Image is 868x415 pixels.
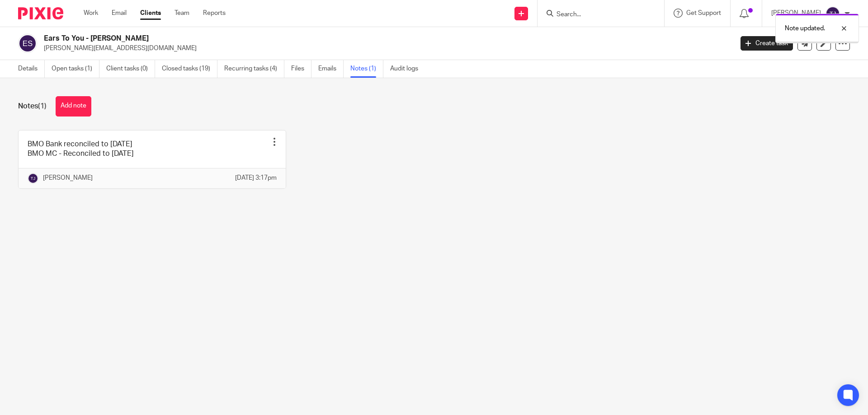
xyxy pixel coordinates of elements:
[390,60,425,78] a: Audit logs
[56,96,91,117] button: Add note
[18,34,37,53] img: svg%3E
[52,60,99,78] a: Open tasks (1)
[162,60,217,78] a: Closed tasks (19)
[43,173,93,182] p: [PERSON_NAME]
[84,9,98,18] a: Work
[826,6,840,21] img: svg%3E
[785,24,825,33] p: Note updated.
[18,60,45,78] a: Details
[18,7,63,19] img: Pixie
[18,102,47,111] h1: Notes
[318,60,344,78] a: Emails
[38,103,47,110] span: (1)
[28,173,38,184] img: svg%3E
[291,60,311,78] a: Files
[741,36,793,51] a: Create task
[44,34,590,43] h2: Ears To You - [PERSON_NAME]
[235,173,277,182] p: [DATE] 3:17pm
[44,44,727,53] p: [PERSON_NAME][EMAIL_ADDRESS][DOMAIN_NAME]
[140,9,161,18] a: Clients
[203,9,226,18] a: Reports
[112,9,127,18] a: Email
[106,60,155,78] a: Client tasks (0)
[175,9,189,18] a: Team
[224,60,284,78] a: Recurring tasks (4)
[350,60,383,78] a: Notes (1)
